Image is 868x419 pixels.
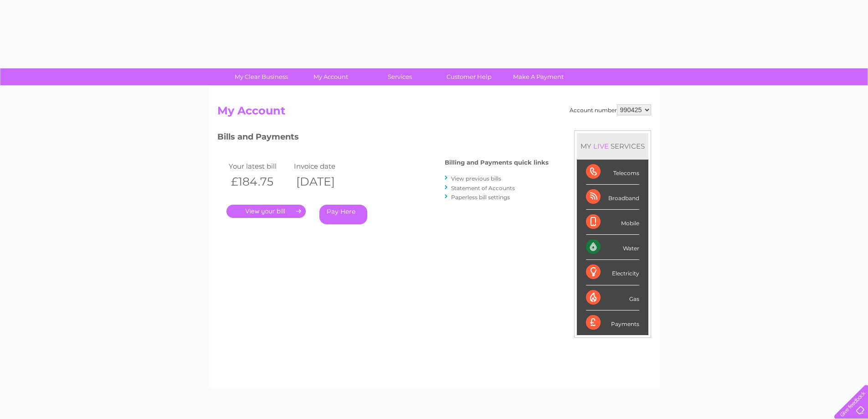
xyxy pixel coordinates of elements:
a: Make A Payment [501,68,576,85]
div: Gas [586,285,639,310]
a: My Clear Business [224,68,299,85]
td: Your latest bill [226,160,292,172]
div: Electricity [586,260,639,285]
a: Customer Help [431,68,507,85]
div: Payments [586,310,639,335]
a: Pay Here [319,205,367,224]
div: Mobile [586,210,639,235]
a: . [226,205,306,218]
div: Broadband [586,185,639,210]
td: Invoice date [292,160,357,172]
h2: My Account [217,104,651,122]
div: Account number [570,104,651,115]
div: Water [586,235,639,260]
div: MY SERVICES [577,133,648,159]
a: Statement of Accounts [451,185,515,191]
a: Services [362,68,437,85]
h3: Bills and Payments [217,130,549,146]
div: Telecoms [586,160,639,185]
th: [DATE] [292,172,357,191]
a: View previous bills [451,175,501,182]
div: LIVE [591,142,611,150]
a: My Account [293,68,368,85]
th: £184.75 [226,172,292,191]
a: Paperless bill settings [451,194,510,201]
h4: Billing and Payments quick links [445,159,549,166]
